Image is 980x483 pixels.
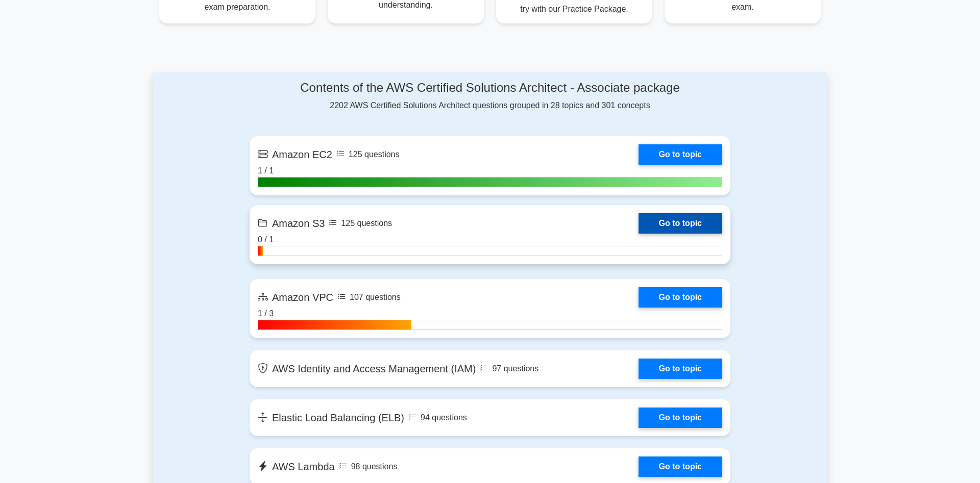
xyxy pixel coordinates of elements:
a: Go to topic [639,359,722,379]
h4: Contents of the AWS Certified Solutions Architect - Associate package [250,81,730,95]
a: Go to topic [639,144,722,165]
a: Go to topic [639,213,722,234]
div: 2202 AWS Certified Solutions Architect questions grouped in 28 topics and 301 concepts [250,81,730,112]
a: Go to topic [639,287,722,308]
a: Go to topic [639,456,722,477]
a: Go to topic [639,408,722,428]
